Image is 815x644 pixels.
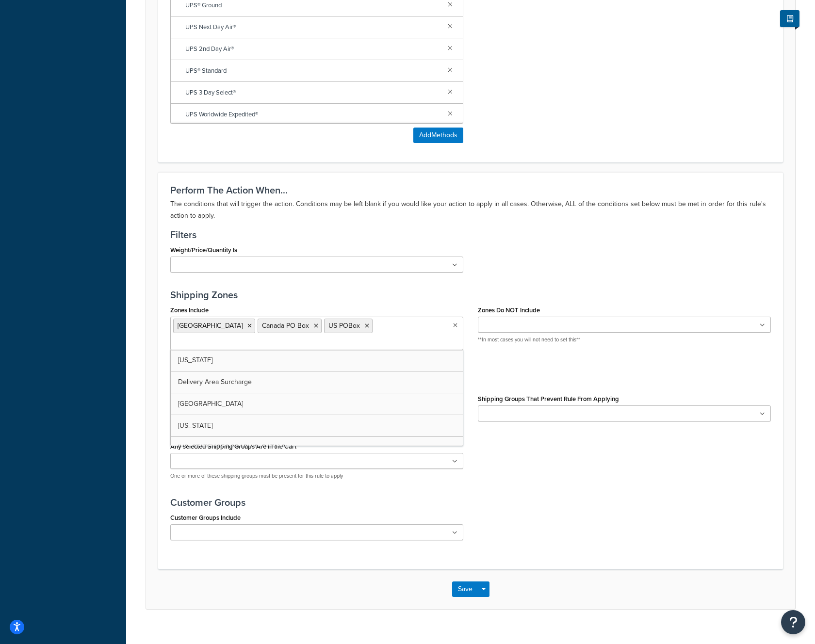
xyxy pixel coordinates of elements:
[170,198,771,222] p: The conditions that will trigger the action. Conditions may be left blank if you would like your ...
[328,321,360,331] span: US POBox
[170,378,771,389] h3: Shipping Groups
[171,350,463,371] a: [US_STATE]
[178,321,243,331] span: [GEOGRAPHIC_DATA]
[170,290,771,300] h3: Shipping Zones
[170,497,771,508] h3: Customer Groups
[185,64,440,78] span: UPS® Standard
[478,395,619,402] label: Shipping Groups That Prevent Rule From Applying
[178,442,296,452] span: [US_STATE] [GEOGRAPHIC_DATA] State
[185,108,440,121] span: UPS Worldwide Expedited®
[178,355,212,365] span: [US_STATE]
[170,306,209,314] label: Zones Include
[171,437,463,458] a: [US_STATE] [GEOGRAPHIC_DATA] State
[185,42,440,56] span: UPS 2nd Day Air®
[185,86,440,99] span: UPS 3 Day Select®
[170,472,463,480] p: One or more of these shipping groups must be present for this rule to apply
[170,514,241,521] label: Customer Groups Include
[452,581,478,597] button: Save
[170,185,771,195] h3: Perform The Action When...
[170,443,296,450] label: Any selected Shipping Groups Are in the Cart
[780,10,799,27] button: Show Help Docs
[171,371,463,393] a: Delivery Area Surcharge
[185,20,440,34] span: UPS Next Day Air®
[478,336,771,343] p: **In most cases you will not need to set this**
[781,610,805,634] button: Open Resource Center
[171,393,463,415] a: [GEOGRAPHIC_DATA]
[413,128,463,143] button: AddMethods
[170,246,237,254] label: Weight/Price/Quantity Is
[178,420,212,431] span: [US_STATE]
[262,321,309,331] span: Canada PO Box
[178,377,252,387] span: Delivery Area Surcharge
[171,415,463,436] a: [US_STATE]
[478,306,540,314] label: Zones Do NOT Include
[178,399,243,409] span: [GEOGRAPHIC_DATA]
[170,229,771,240] h3: Filters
